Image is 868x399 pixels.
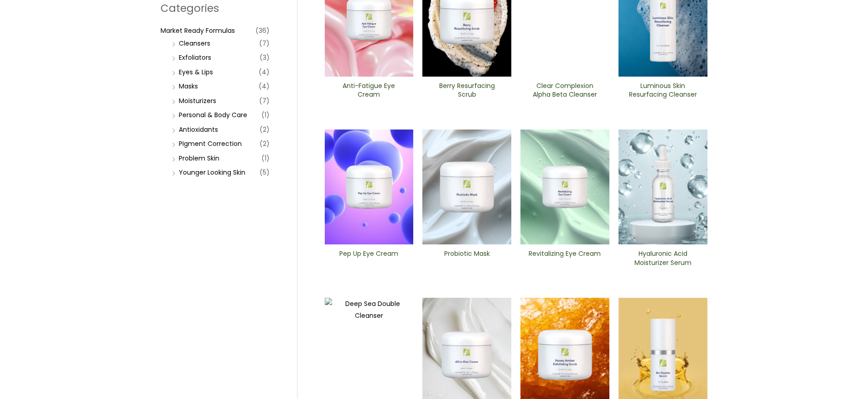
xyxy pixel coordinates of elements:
h2: Berry Resurfacing Scrub [430,82,504,99]
a: Moisturizers [179,96,216,105]
span: (3) [260,51,270,64]
a: Problem Skin [179,154,219,163]
h2: Hyaluronic Acid Moisturizer Serum [626,249,700,267]
img: Pep Up Eye Cream [325,130,414,244]
img: Probiotic Mask [422,130,511,244]
span: (36) [255,24,270,37]
h2: Anti-Fatigue Eye Cream [332,82,405,99]
h2: Luminous Skin Resurfacing ​Cleanser [626,82,700,99]
a: Masks [179,82,198,91]
a: Revitalizing ​Eye Cream [528,249,602,270]
a: Pep Up Eye Cream [332,249,405,270]
a: Luminous Skin Resurfacing ​Cleanser [626,82,700,102]
span: (1) [261,152,270,165]
span: (2) [260,137,270,150]
a: PIgment Correction [179,139,242,148]
a: Younger Looking Skin [179,168,245,177]
span: (5) [260,166,270,179]
a: Probiotic Mask [430,249,504,270]
a: Eyes & Lips [179,67,213,77]
a: Berry Resurfacing Scrub [430,82,504,102]
span: (1) [261,109,270,121]
a: Anti-Fatigue Eye Cream [332,82,405,102]
a: Clear Complexion Alpha Beta ​Cleanser [528,82,602,102]
span: (7) [259,37,270,50]
span: (7) [259,94,270,107]
a: Market Ready Formulas [161,26,235,35]
h2: Revitalizing ​Eye Cream [528,249,602,267]
span: (4) [259,80,270,93]
img: Revitalizing ​Eye Cream [520,130,609,244]
h2: Pep Up Eye Cream [332,249,405,267]
a: Hyaluronic Acid Moisturizer Serum [626,249,700,270]
a: Antioxidants [179,125,218,134]
a: Exfoliators [179,53,211,62]
span: (2) [260,123,270,136]
a: Cleansers [179,39,210,48]
a: Personal & Body Care [179,110,247,119]
h2: Clear Complexion Alpha Beta ​Cleanser [528,82,602,99]
h2: Probiotic Mask [430,249,504,267]
span: (4) [259,66,270,78]
img: Hyaluronic moisturizer Serum [619,130,707,244]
